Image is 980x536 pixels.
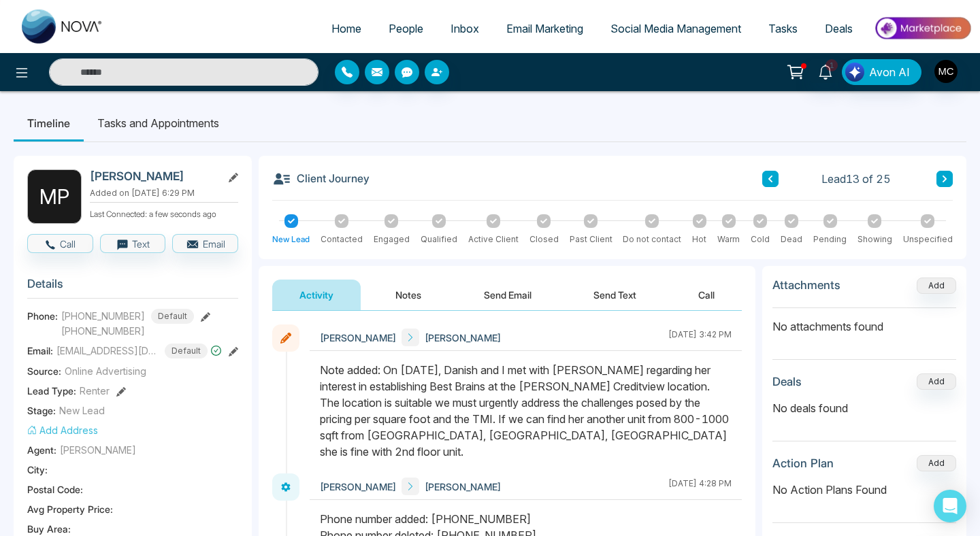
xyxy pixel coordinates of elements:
span: 1 [826,59,838,71]
button: Send Email [457,280,559,310]
div: Dead [781,233,802,246]
span: Default [151,309,194,324]
span: Inbox [451,22,479,35]
span: Tasks [768,22,798,35]
span: Lead Type: [27,384,76,398]
span: Email Marketing [506,22,583,35]
span: Avg Property Price : [27,502,113,516]
span: Avon AI [869,64,910,80]
h3: Action Plan [772,456,834,470]
button: Call [671,280,742,310]
img: User Avatar [934,60,958,83]
div: Past Client [570,233,612,246]
h3: Deals [772,375,802,388]
span: Add [917,279,956,290]
span: [PERSON_NAME] [320,331,396,345]
button: Add Address [27,423,98,437]
span: Social Media Management [610,22,741,35]
a: Email Marketing [493,16,597,41]
img: Nova CRM Logo [22,10,103,44]
div: Hot [692,233,706,246]
span: [PHONE_NUMBER] [61,324,194,338]
h2: [PERSON_NAME] [90,169,216,183]
p: No deals found [772,400,956,416]
li: Tasks and Appointments [84,105,233,141]
div: New Lead [272,233,310,246]
div: Unspecified [903,233,953,246]
p: Added on [DATE] 6:29 PM [90,187,238,199]
div: [DATE] 4:28 PM [668,478,732,495]
button: Text [100,234,166,253]
p: No Action Plans Found [772,482,956,498]
button: Call [27,234,93,253]
button: Send Text [566,280,664,310]
div: Closed [529,233,559,246]
button: Email [172,234,238,253]
h3: Attachments [772,278,840,292]
span: Agent: [27,443,56,457]
span: Postal Code : [27,482,83,497]
div: Active Client [468,233,519,246]
span: [PERSON_NAME] [425,480,501,494]
div: [DATE] 3:42 PM [668,329,732,346]
span: Home [331,22,361,35]
a: People [375,16,437,41]
img: Market-place.gif [873,13,972,44]
div: Showing [857,233,892,246]
span: Phone: [27,309,58,323]
a: Social Media Management [597,16,755,41]
div: Qualified [421,233,457,246]
span: Online Advertising [65,364,146,378]
span: Lead 13 of 25 [821,171,891,187]
span: New Lead [59,403,105,418]
div: Pending [813,233,847,246]
a: Tasks [755,16,811,41]
p: Last Connected: a few seconds ago [90,205,238,220]
span: City : [27,463,48,477]
div: M P [27,169,82,224]
div: Cold [751,233,770,246]
p: No attachments found [772,308,956,335]
span: Default [165,344,208,358]
button: Add [917,455,956,471]
span: Stage: [27,403,56,418]
button: Add [917,278,956,294]
img: Lead Flow [845,63,864,82]
button: Notes [368,280,448,310]
a: Deals [811,16,866,41]
span: [PERSON_NAME] [320,480,396,494]
span: [EMAIL_ADDRESS][DOMAIN_NAME] [56,344,159,358]
button: Avon AI [842,59,921,85]
a: Home [318,16,375,41]
a: Inbox [437,16,493,41]
span: Renter [80,384,110,398]
span: [PERSON_NAME] [425,331,501,345]
button: Activity [272,280,361,310]
div: Open Intercom Messenger [934,490,966,522]
span: Email: [27,344,53,358]
a: 1 [809,59,842,83]
div: Contacted [321,233,363,246]
span: Deals [825,22,853,35]
span: Buy Area : [27,522,71,536]
h3: Details [27,277,238,298]
button: Add [917,373,956,390]
span: People [389,22,423,35]
span: [PHONE_NUMBER] [61,309,145,323]
div: Engaged [374,233,410,246]
span: Source: [27,364,61,378]
div: Warm [717,233,740,246]
li: Timeline [14,105,84,141]
div: Do not contact [623,233,681,246]
h3: Client Journey [272,169,370,188]
span: [PERSON_NAME] [60,443,136,457]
